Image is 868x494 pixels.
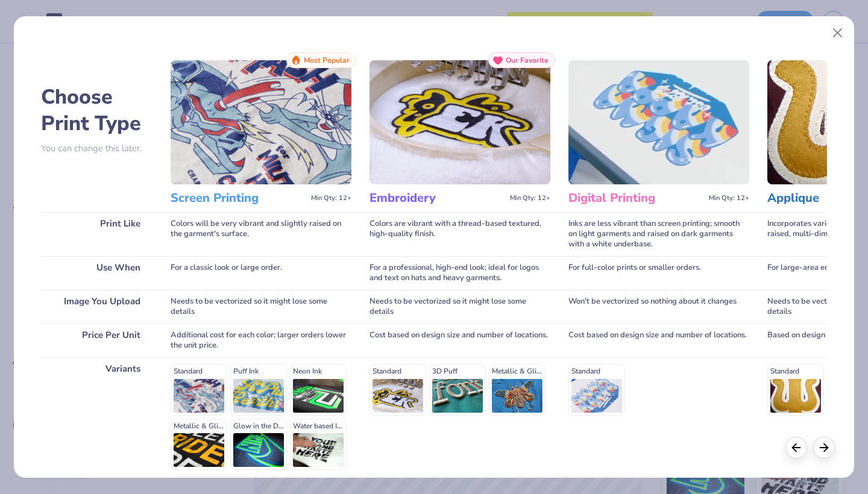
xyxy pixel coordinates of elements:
img: Embroidery [370,60,550,184]
div: For a classic look or large order. [171,256,351,290]
span: Most Popular [304,56,350,64]
span: Min Qty: 12+ [311,194,351,202]
div: Colors are vibrant with a thread-based textured, high-quality finish. [370,212,550,256]
div: Price Per Unit [41,324,153,357]
h3: Embroidery [370,190,505,206]
h3: Screen Printing [171,190,306,206]
h3: Digital Printing [568,190,704,206]
span: Min Qty: 12+ [709,194,749,202]
div: Variants [41,357,153,477]
div: Additional cost for each color; larger orders lower the unit price. [171,324,351,357]
button: Close [826,22,849,45]
span: Our Favorite [506,56,549,64]
img: Digital Printing [568,60,749,184]
div: Use When [41,256,153,290]
div: Won't be vectorized so nothing about it changes [568,290,749,324]
div: For full-color prints or smaller orders. [568,256,749,290]
div: Needs to be vectorized so it might lose some details [370,290,550,324]
div: Image You Upload [41,290,153,324]
div: Cost based on design size and number of locations. [568,324,749,357]
span: Min Qty: 12+ [510,194,550,202]
div: Inks are less vibrant than screen printing; smooth on light garments and raised on dark garments ... [568,212,749,256]
div: For a professional, high-end look; ideal for logos and text on hats and heavy garments. [370,256,550,290]
div: Cost based on design size and number of locations. [370,324,550,357]
img: Screen Printing [171,60,351,184]
div: Needs to be vectorized so it might lose some details [171,290,351,324]
div: Print Like [41,212,153,256]
p: You can change this later. [41,143,153,154]
div: Colors will be very vibrant and slightly raised on the garment's surface. [171,212,351,256]
h2: Choose Print Type [41,84,153,137]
